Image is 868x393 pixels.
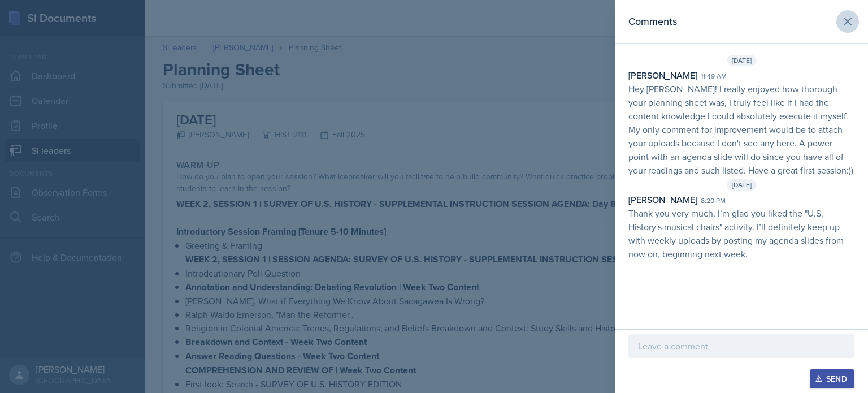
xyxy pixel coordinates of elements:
div: [PERSON_NAME] [628,193,697,206]
span: [DATE] [727,179,757,191]
div: 8:20 pm [701,196,726,206]
div: [PERSON_NAME] [628,68,697,82]
div: 11:49 am [701,71,727,81]
h2: Comments [628,14,677,29]
button: Send [810,369,854,388]
p: Hey [PERSON_NAME]! I really enjoyed how thorough your planning sheet was, I truly feel like if I ... [628,82,854,177]
div: Send [817,374,847,383]
span: [DATE] [727,55,757,66]
p: Thank you very much, I’m glad you liked the "U.S. History's musical chairs" activity. I’ll defini... [628,206,854,261]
